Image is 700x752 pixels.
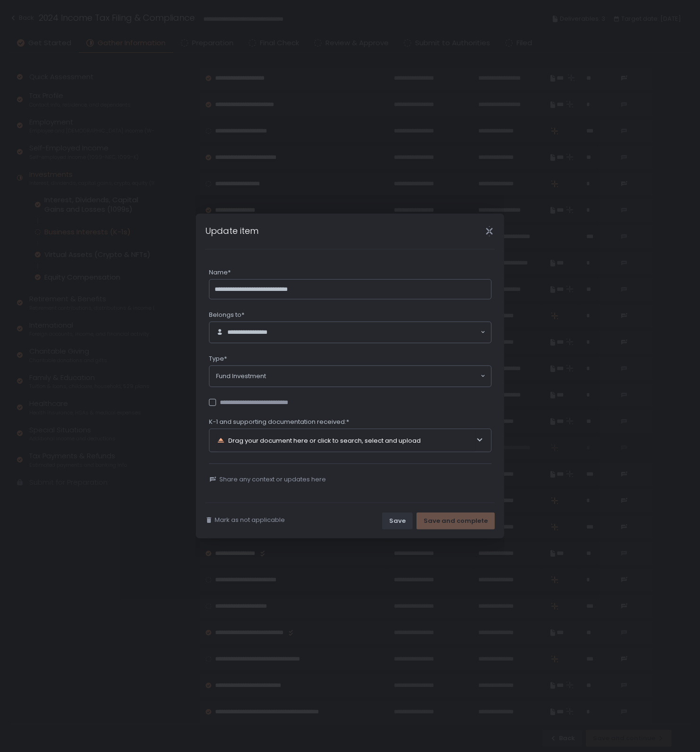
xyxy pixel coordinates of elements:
button: Save [382,512,413,529]
span: Belongs to* [209,311,244,319]
div: Search for option [209,366,491,387]
button: Mark as not applicable [205,516,285,524]
span: Share any context or updates here [219,475,326,484]
span: Mark as not applicable [215,516,285,524]
div: Search for option [209,322,491,343]
span: Fund Investment [216,372,266,381]
div: Close [474,226,504,237]
span: Name* [209,268,231,277]
span: Type* [209,355,227,363]
div: Save [389,517,406,525]
input: Search for option [266,372,480,381]
input: Search for option [276,328,480,337]
h1: Update item [205,224,258,237]
span: K-1 and supporting documentation received:* [209,418,349,426]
